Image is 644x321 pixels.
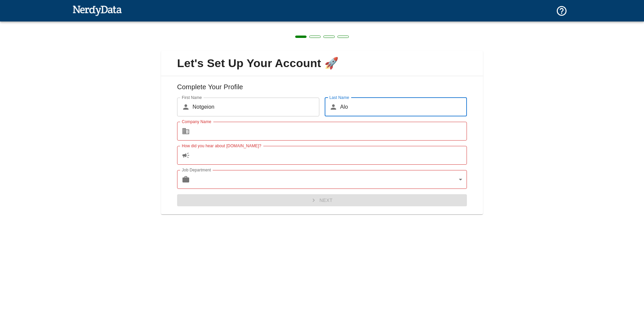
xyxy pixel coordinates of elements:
[182,167,211,173] label: Job Department
[182,143,261,149] label: How did you hear about [DOMAIN_NAME]?
[166,82,478,98] h6: Complete Your Profile
[182,119,211,124] label: Company Name
[166,56,478,70] span: Let's Set Up Your Account 🚀
[72,4,122,17] img: NerdyData.com
[182,95,202,100] label: First Name
[329,95,349,100] label: Last Name
[552,1,572,21] button: Support and Documentation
